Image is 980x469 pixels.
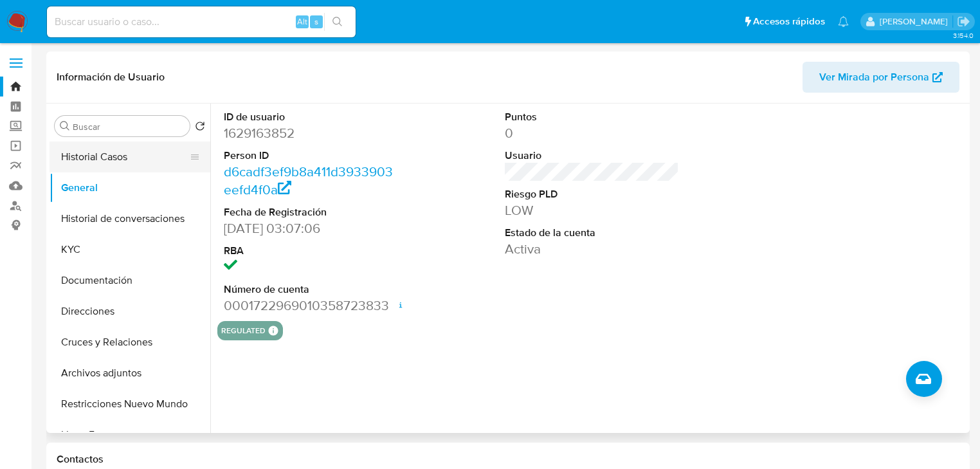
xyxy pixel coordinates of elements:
[221,328,266,333] button: regulated
[224,124,398,142] dd: 1629163852
[195,121,205,135] button: Volver al orden por defecto
[957,15,970,28] a: Salir
[224,244,398,258] dt: RBA
[505,240,679,258] dd: Activa
[505,124,679,142] dd: 0
[324,13,350,31] button: search-icon
[505,110,679,124] dt: Puntos
[224,219,398,237] dd: [DATE] 03:07:06
[819,62,929,93] span: Ver Mirada por Persona
[224,297,398,315] dd: 0001722969010358723833
[50,234,210,265] button: KYC
[57,71,165,84] h1: Información de Usuario
[753,15,825,28] span: Accesos rápidos
[224,205,398,219] dt: Fecha de Registración
[50,265,210,296] button: Documentación
[505,201,679,219] dd: LOW
[50,296,210,327] button: Direcciones
[224,162,393,199] a: d6cadf3ef9b8a411d3933903eefd4f0a
[224,282,398,297] dt: Número de cuenta
[47,14,356,30] input: Buscar usuario o caso...
[505,226,679,240] dt: Estado de la cuenta
[880,15,952,28] p: erika.juarez@mercadolibre.com.mx
[50,419,210,450] button: Listas Externas
[57,453,959,466] h1: Contactos
[803,62,959,93] button: Ver Mirada por Persona
[50,358,210,389] button: Archivos adjuntos
[50,327,210,358] button: Cruces y Relaciones
[224,110,398,124] dt: ID de usuario
[50,172,210,203] button: General
[224,149,398,163] dt: Person ID
[314,15,318,28] span: s
[73,121,185,133] input: Buscar
[50,389,210,419] button: Restricciones Nuevo Mundo
[505,149,679,163] dt: Usuario
[505,187,679,201] dt: Riesgo PLD
[50,203,210,234] button: Historial de conversaciones
[50,142,200,172] button: Historial Casos
[60,121,70,131] button: Buscar
[297,15,307,28] span: Alt
[838,16,849,27] a: Notificaciones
